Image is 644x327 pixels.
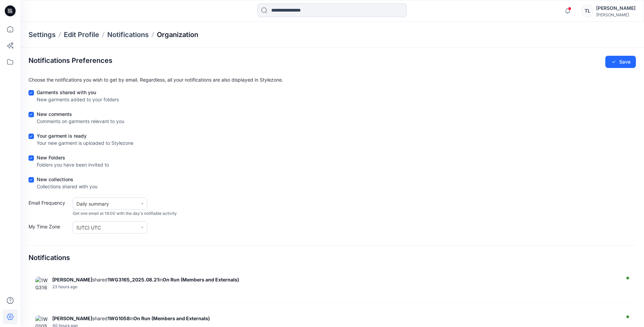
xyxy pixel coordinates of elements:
[29,254,70,262] h4: Notifications
[37,176,97,183] div: New collections
[157,30,198,39] a: Organization
[52,277,92,282] strong: [PERSON_NAME]
[29,30,56,39] p: Settings
[37,110,124,118] div: New comments
[37,161,109,168] div: Folders you have been invited to
[35,277,49,290] img: 1WG3165_2025.08.21
[581,5,593,17] div: TL
[37,154,109,161] div: New Folders
[605,56,636,68] button: Save
[52,315,618,321] div: shared in
[108,277,159,282] strong: 1WG3165_2025.08.21
[107,30,149,39] a: Notifications
[52,285,618,289] div: Thursday, August 21, 2025 02:25
[37,89,119,96] div: Garments shared with you
[76,200,134,207] div: Daily summary
[37,183,97,190] div: Collections shared with you
[64,30,99,39] a: Edit Profile
[37,96,119,103] div: New garments added to your folders
[52,315,92,321] strong: [PERSON_NAME]
[52,277,618,282] div: shared in
[76,224,134,231] div: (UTC) UTC
[73,210,177,217] span: Get one email at 16:00 with the day's notifiable activity
[29,223,69,234] label: My Time Zone
[37,132,133,139] div: Your garment is ready
[596,12,636,17] div: [PERSON_NAME]
[29,56,112,65] h2: Notifications Preferences
[37,139,133,147] div: Your new garment is uploaded to Stylezone
[29,76,636,83] p: Choose the notifications you wish to get by email. Regardless, all your notifications are also di...
[108,315,130,321] strong: 1WG1058
[37,118,124,125] div: Comments on garments relevant to you
[29,199,69,217] label: Email Frequency
[596,4,636,12] div: [PERSON_NAME]
[133,315,210,321] strong: On Run (Members and Externals)
[163,277,239,282] strong: On Run (Members and Externals)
